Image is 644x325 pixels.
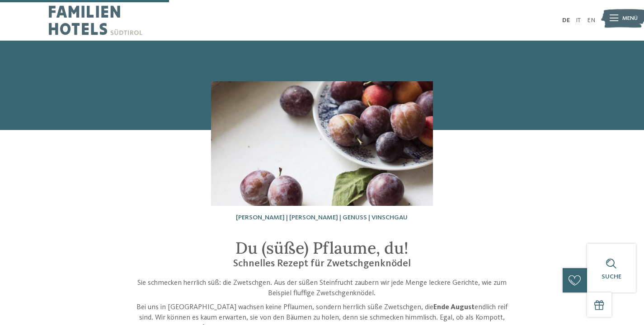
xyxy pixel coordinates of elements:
[129,278,516,298] p: Sie schmecken herrlich süß: die Zwetschgen. Aus der süßen Steinfrucht zaubern wir jede Menge leck...
[576,17,581,23] a: IT
[587,17,595,23] a: EN
[622,14,638,23] span: Menü
[433,304,475,311] strong: Ende August
[211,81,433,206] img: Unser Rezept für Zwetschgenknödel
[235,237,408,258] span: Du (süße) Pflaume, du!
[562,17,570,23] a: DE
[233,259,411,269] span: Schnelles Rezept für Zwetschgenknödel
[602,274,621,280] span: Suche
[236,214,408,221] span: [PERSON_NAME] | [PERSON_NAME] | Genuss | Vinschgau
